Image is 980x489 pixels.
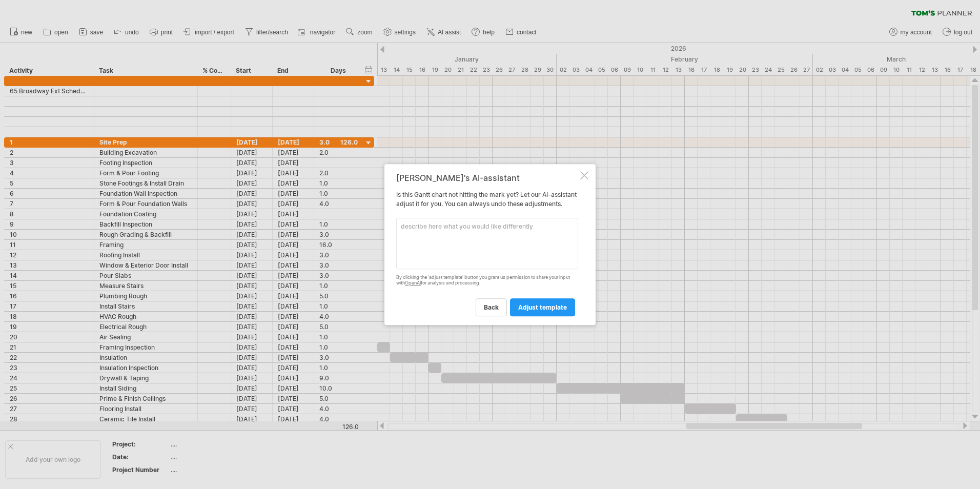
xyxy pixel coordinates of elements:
[518,303,567,311] span: adjust template
[510,298,575,316] a: adjust template
[484,303,499,311] span: back
[405,280,421,286] a: OpenAI
[396,173,578,316] div: Is this Gantt chart not hitting the mark yet? Let our AI-assistant adjust it for you. You can alw...
[476,298,507,316] a: back
[396,275,578,286] div: By clicking the 'adjust template' button you grant us permission to share your input with for ana...
[396,173,578,182] div: [PERSON_NAME]'s AI-assistant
